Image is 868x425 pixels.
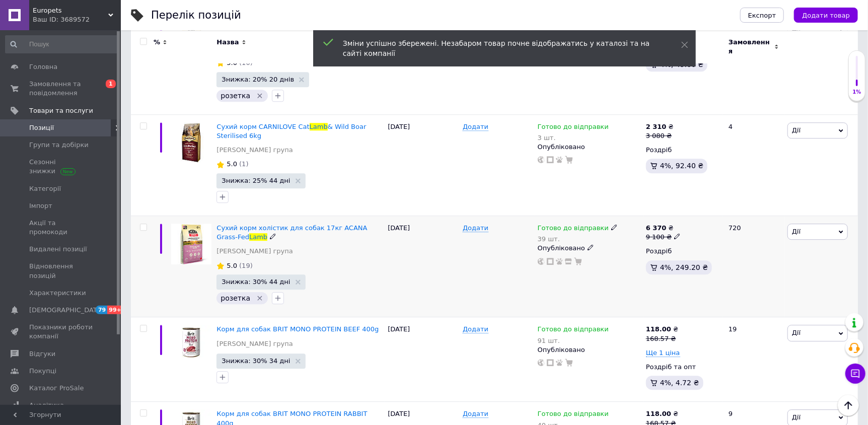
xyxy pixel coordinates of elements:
span: Сезонні знижки [29,158,93,176]
div: Роздріб та опт [646,363,720,372]
div: 19 [722,317,785,402]
div: ₴ [646,224,681,233]
span: Замовлення [729,38,772,56]
button: Додати товар [794,8,858,23]
span: Ще 1 ціна [646,349,680,357]
b: 118.00 [646,325,671,333]
div: Роздріб [646,247,720,256]
input: Пошук [5,35,118,53]
span: Сухий корм CARNILOVE Cat [216,123,309,130]
span: 5.0 [227,160,237,168]
span: Готово до відправки [538,325,609,336]
div: Перелік позицій [151,10,241,21]
span: 4%, 4.72 ₴ [660,379,699,387]
div: 9 100 ₴ [646,233,681,242]
span: Категорії [29,184,61,193]
div: [DATE] [385,216,460,317]
div: ₴ [646,122,674,131]
b: 118.00 [646,410,671,417]
span: Додати [463,410,488,418]
a: [PERSON_NAME] група [216,247,293,256]
svg: Видалити мітку [256,294,264,302]
svg: Видалити мітку [256,92,264,100]
span: Додати [463,325,488,333]
span: Покупці [29,367,56,376]
span: 4%, 92.40 ₴ [660,162,703,170]
span: Відновлення позицій [29,262,93,280]
div: Опубліковано [538,345,641,355]
div: 4 [722,114,785,216]
span: Головна [29,62,57,72]
span: Відгуки [29,349,55,359]
span: Каталог ProSale [29,384,84,393]
div: Ваш ID: 3689572 [33,15,121,24]
div: 3 шт. [538,134,609,141]
div: [DATE] [385,114,460,216]
div: 1% [849,89,865,96]
span: Товари та послуги [29,106,93,115]
div: Опубліковано [538,143,641,152]
span: Дії [792,126,801,134]
b: 6 370 [646,224,667,232]
span: Готово до відправки [538,224,609,235]
span: Показники роботи компанії [29,323,93,341]
span: Дії [792,228,801,235]
span: Позиції [29,123,54,132]
span: 1 [106,80,116,88]
div: 91 шт. [538,337,609,344]
span: Характеристики [29,289,86,298]
a: Сухий корм холістик для собак 17кг ACANA Grass-FedLamb [216,224,367,241]
button: Наверх [838,395,859,416]
span: Lamb [249,233,267,241]
a: [PERSON_NAME] група [216,339,293,348]
span: Знижка: 25% 44 дні [222,177,290,184]
img: Сухой корм холистик для собак 17кг ACANA Grass-Fed Lamb [171,224,211,264]
span: Аналітика [29,401,64,410]
span: Знижка: 30% 34 дні [222,358,290,364]
span: Експорт [748,12,776,19]
a: Корм для собак BRIT MONO PROTEIN BEEF 400g [216,325,379,333]
span: Додати [463,224,488,232]
div: 720 [722,216,785,317]
span: (1) [239,160,248,168]
span: Сухий корм холістик для собак 17кг ACANA Grass-Fed [216,224,367,241]
span: Знижка: 30% 44 дні [222,278,290,285]
div: 168.57 ₴ [646,334,678,343]
span: Дії [792,413,801,421]
img: Сухой корм CARNILOVE Cat Lamb & Wild Boar Sterilised 6kg [171,122,211,163]
span: Готово до відправки [538,410,609,420]
button: Чат з покупцем [845,364,865,384]
span: Групи та добірки [29,140,89,150]
span: % [154,38,160,47]
span: Готово до відправки [538,123,609,133]
span: (19) [239,262,253,269]
span: Акції та промокоди [29,219,93,237]
a: Сухий корм CARNILOVE CatLamb& Wild Boar Sterilised 6kg [216,123,366,139]
div: 3 080 ₴ [646,131,674,140]
span: Дії [792,329,801,336]
span: Знижка: 20% 20 днів [222,76,294,83]
div: Опубліковано [538,244,641,253]
span: 4%, 249.20 ₴ [660,263,708,271]
span: Замовлення та повідомлення [29,80,93,98]
span: Додати товар [802,12,850,19]
span: 99+ [107,306,124,314]
span: & Wild Boar Sterilised 6kg [216,123,366,139]
div: ₴ [646,325,678,334]
b: 2 310 [646,123,667,130]
span: Видалені позиції [29,245,87,254]
button: Експорт [740,8,784,23]
div: 39 шт. [538,235,618,243]
div: ₴ [646,409,678,418]
span: розетка [221,294,250,302]
a: [PERSON_NAME] група [216,146,293,155]
span: Europets [33,6,108,15]
span: Додати [463,123,488,131]
span: Імпорт [29,201,52,210]
span: 5.0 [227,262,237,269]
span: розетка [221,92,250,100]
span: Назва [216,38,239,47]
img: Корм для собак BRIT MONO PROTEIN BEEF 400g [171,325,211,360]
div: [DATE] [385,317,460,402]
